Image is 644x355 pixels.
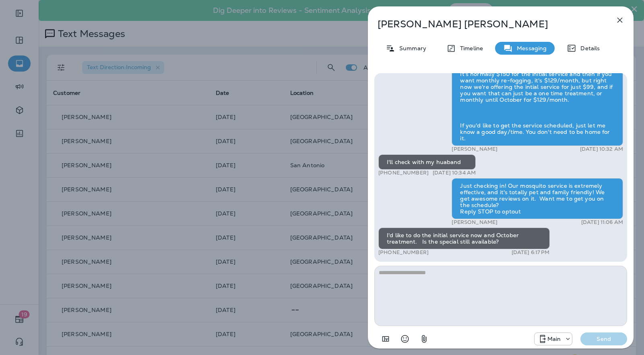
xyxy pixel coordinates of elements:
[452,178,623,219] div: Just checking in! Our mosquito service is extremely effective, and it's totally pet and family fr...
[535,334,572,344] div: +1 (817) 482-3792
[378,249,429,256] p: [PHONE_NUMBER]
[395,45,426,51] p: Summary
[547,336,561,342] p: Main
[581,219,623,226] p: [DATE] 11:06 AM
[456,45,483,51] p: Timeline
[378,228,550,249] div: I'd like to do the initial service now and October treatment. Is the special still available?
[378,170,429,176] p: [PHONE_NUMBER]
[513,45,547,51] p: Messaging
[397,331,413,347] button: Select an emoji
[378,331,394,347] button: Add in a premade template
[512,249,550,256] p: [DATE] 6:17 PM
[576,45,600,51] p: Details
[378,154,476,170] div: I'll check with my huaband
[378,18,597,30] p: [PERSON_NAME] [PERSON_NAME]
[452,146,497,152] p: [PERSON_NAME]
[433,170,476,176] p: [DATE] 10:34 AM
[580,146,623,152] p: [DATE] 10:32 AM
[452,219,497,226] p: [PERSON_NAME]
